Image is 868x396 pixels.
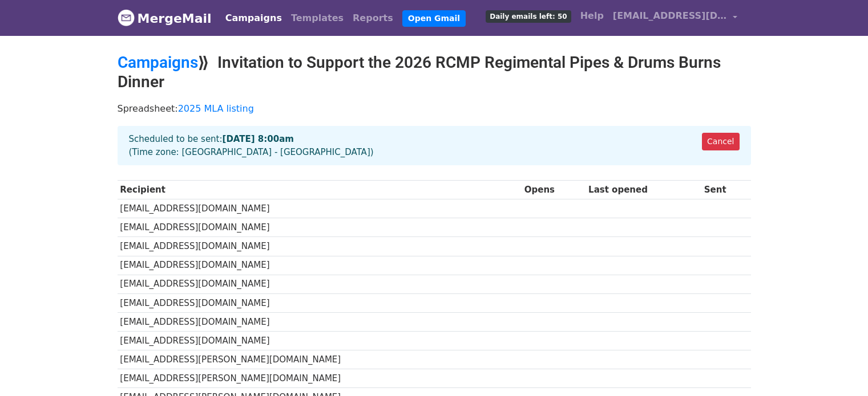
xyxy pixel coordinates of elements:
span: Daily emails left: 50 [486,10,571,23]
td: [EMAIL_ADDRESS][DOMAIN_NAME] [118,331,522,350]
a: Cancel [702,133,739,150]
p: Spreadsheet: [118,103,751,115]
a: Templates [286,7,348,30]
td: [EMAIL_ADDRESS][DOMAIN_NAME] [118,199,522,218]
a: Help [576,5,608,27]
h2: ⟫ Invitation to Support the 2026 RCMP Regimental Pipes & Drums Burns Dinner [118,53,751,91]
a: MergeMail [118,6,212,30]
th: Sent [701,181,751,199]
a: Campaigns [221,7,286,30]
a: 2025 MLA listing [178,103,254,114]
span: [EMAIL_ADDRESS][DOMAIN_NAME] [613,9,727,23]
a: [EMAIL_ADDRESS][DOMAIN_NAME] [608,5,742,31]
img: MergeMail logo [118,9,135,26]
th: Opens [522,181,586,199]
a: Open Gmail [402,10,466,27]
th: Last opened [586,181,701,199]
td: [EMAIL_ADDRESS][DOMAIN_NAME] [118,293,522,312]
td: [EMAIL_ADDRESS][DOMAIN_NAME] [118,256,522,275]
td: [EMAIL_ADDRESS][DOMAIN_NAME] [118,312,522,331]
a: Daily emails left: 50 [481,5,575,27]
td: [EMAIL_ADDRESS][PERSON_NAME][DOMAIN_NAME] [118,350,522,369]
th: Recipient [118,181,522,199]
div: Scheduled to be sent: (Time zone: [GEOGRAPHIC_DATA] - [GEOGRAPHIC_DATA]) [118,126,751,165]
td: [EMAIL_ADDRESS][DOMAIN_NAME] [118,275,522,293]
td: [EMAIL_ADDRESS][PERSON_NAME][DOMAIN_NAME] [118,369,522,388]
a: Reports [348,7,398,30]
td: [EMAIL_ADDRESS][DOMAIN_NAME] [118,237,522,256]
a: Campaigns [118,53,198,72]
strong: [DATE] 8:00am [223,134,294,144]
td: [EMAIL_ADDRESS][DOMAIN_NAME] [118,218,522,237]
